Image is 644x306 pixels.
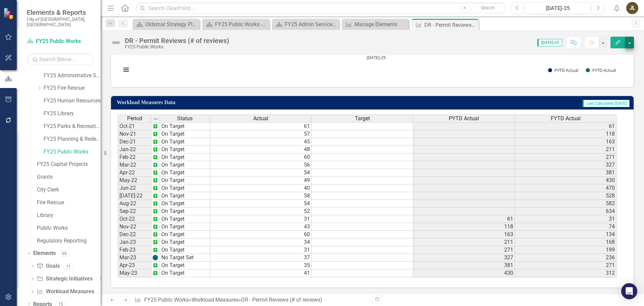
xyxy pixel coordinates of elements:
[515,122,616,130] td: 61
[621,283,637,299] div: Open Intercom Messenger
[153,270,158,276] img: AQAAAAAAAAAAAAAAAAAAAAAAAAAAAAAAAAAAAAAAAAAAAAAAAAAAAAAAAAAAAAAAAAAAAAAAAAAAAAAAAAAAAAAAAAAAAAAAA...
[413,254,515,262] td: 327
[153,232,158,237] img: AQAAAAAAAAAAAAAAAAAAAAAAAAAAAAAAAAAAAAAAAAAAAAAAAAAAAAAAAAAAAAAAAAAAAAAAAAAAAAAAAAAAAAAAAAAAAAAAA...
[33,250,56,257] a: Elements
[160,122,210,130] td: On Target
[413,223,515,231] td: 118
[160,177,210,184] td: On Target
[153,124,158,129] img: AQAAAAAAAAAAAAAAAAAAAAAAAAAAAAAAAAAAAAAAAAAAAAAAAAAAAAAAAAAAAAAAAAAAAAAAAAAAAAAAAAAAAAAAAAAAAAAAA...
[160,231,210,238] td: On Target
[118,177,151,184] td: May-22
[215,20,268,29] div: FY25 Public Works - Strategic Plan
[515,200,616,208] td: 582
[548,67,579,73] button: Show PYTD Actual
[210,238,312,246] td: 34
[210,122,312,130] td: 61
[27,16,94,28] small: City of [GEOGRAPHIC_DATA], [GEOGRAPHIC_DATA]
[192,297,238,303] a: Workload Measures
[37,212,101,219] a: Library
[118,192,151,200] td: [DATE]-22
[37,199,101,207] a: Fire Rescue
[515,130,616,138] td: 118
[63,263,74,269] div: 11
[160,215,210,223] td: On Target
[210,215,312,223] td: 31
[153,131,158,137] img: AQAAAAAAAAAAAAAAAAAAAAAAAAAAAAAAAAAAAAAAAAAAAAAAAAAAAAAAAAAAAAAAAAAAAAAAAAAAAAAAAAAAAAAAAAAAAAAAA...
[160,138,210,146] td: On Target
[285,20,337,29] div: FY25 Admin Services - Strategic Plan
[343,20,407,29] a: Manage Elements
[153,185,158,191] img: AQAAAAAAAAAAAAAAAAAAAAAAAAAAAAAAAAAAAAAAAAAAAAAAAAAAAAAAAAAAAAAAAAAAAAAAAAAAAAAAAAAAAAAAAAAAAAAAA...
[44,135,101,143] a: FY25 Planning & Redevelopment
[528,4,588,12] div: [DATE]-25
[160,146,210,154] td: On Target
[413,262,515,269] td: 381
[160,169,210,177] td: On Target
[586,67,616,73] button: Show FYTD Actual
[160,192,210,200] td: On Target
[153,224,158,229] img: AQAAAAAAAAAAAAAAAAAAAAAAAAAAAAAAAAAAAAAAAAAAAAAAAAAAAAAAAAAAAAAAAAAAAAAAAAAAAAAAAAAAAAAAAAAAAAAAA...
[210,146,312,154] td: 48
[153,263,158,268] img: AQAAAAAAAAAAAAAAAAAAAAAAAAAAAAAAAAAAAAAAAAAAAAAAAAAAAAAAAAAAAAAAAAAAAAAAAAAAAAAAAAAAAAAAAAAAAAAAA...
[160,208,210,215] td: On Target
[118,169,151,177] td: Apr-22
[515,215,616,223] td: 31
[537,39,562,46] span: [DATE]-25
[44,110,101,118] a: FY25 Library
[153,201,158,206] img: AQAAAAAAAAAAAAAAAAAAAAAAAAAAAAAAAAAAAAAAAAAAAAAAAAAAAAAAAAAAAAAAAAAAAAAAAAAAAAAAAAAAAAAAAAAAAAAAA...
[177,116,193,122] span: Status
[98,289,108,295] div: 49
[144,297,189,303] a: FY25 Public Works
[118,238,151,246] td: Jan-23
[153,147,158,152] img: AQAAAAAAAAAAAAAAAAAAAAAAAAAAAAAAAAAAAAAAAAAAAAAAAAAAAAAAAAAAAAAAAAAAAAAAAAAAAAAAAAAAAAAAAAAAAAAAA...
[153,155,158,160] img: AQAAAAAAAAAAAAAAAAAAAAAAAAAAAAAAAAAAAAAAAAAAAAAAAAAAAAAAAAAAAAAAAAAAAAAAAAAAAAAAAAAAAAAAAAAAAAAAA...
[37,237,101,245] a: Regulatory Reporting
[526,2,590,14] button: [DATE]-25
[210,223,312,231] td: 43
[583,100,630,107] span: Last Calculated [DATE]
[471,3,504,13] button: Search
[210,246,312,254] td: 31
[111,37,121,48] img: Not Defined
[153,247,158,253] img: AQAAAAAAAAAAAAAAAAAAAAAAAAAAAAAAAAAAAAAAAAAAAAAAAAAAAAAAAAAAAAAAAAAAAAAAAAAAAAAAAAAAAAAAAAAAAAAAA...
[210,269,312,277] td: 41
[160,200,210,208] td: On Target
[136,2,506,14] input: Search ClearPoint...
[210,277,312,285] td: 40
[96,276,107,282] div: 9
[27,53,94,65] input: Search Below...
[118,215,151,223] td: Oct-22
[153,255,158,260] img: B83JnUHI7fcUAAAAJXRFWHRkYXRlOmNyZWF0ZQAyMDIzLTA3LTEyVDE1OjMwOjAyKzAwOjAw8YGLlAAAACV0RVh0ZGF0ZTptb...
[153,139,158,144] img: AQAAAAAAAAAAAAAAAAAAAAAAAAAAAAAAAAAAAAAAAAAAAAAAAAAAAAAAAAAAAAAAAAAAAAAAAAAAAAAAAAAAAAAAAAAAAAAAA...
[153,170,158,175] img: AQAAAAAAAAAAAAAAAAAAAAAAAAAAAAAAAAAAAAAAAAAAAAAAAAAAAAAAAAAAAAAAAAAAAAAAAAAAAAAAAAAAAAAAAAAAAAAAA...
[37,288,94,296] a: Workload Measures
[210,262,312,269] td: 35
[515,192,616,200] td: 528
[210,169,312,177] td: 54
[125,44,229,49] div: FY25 Public Works
[210,138,312,146] td: 45
[127,116,142,122] span: Period
[37,275,92,283] a: Strategic Initiatives
[160,277,210,285] td: On Target
[413,246,515,254] td: 271
[160,223,210,231] td: On Target
[121,65,131,75] button: View chart menu, Chart
[118,223,151,231] td: Nov-22
[413,231,515,238] td: 163
[44,84,101,92] a: FY25 Fire Rescue
[37,173,101,181] a: Grants
[118,130,151,138] td: Nov-21
[355,116,370,122] span: Target
[204,20,268,29] a: FY25 Public Works - Strategic Plan
[160,262,210,269] td: On Target
[481,5,495,10] span: Search
[44,123,101,130] a: FY25 Parks & Recreation
[153,209,158,214] img: AQAAAAAAAAAAAAAAAAAAAAAAAAAAAAAAAAAAAAAAAAAAAAAAAAAAAAAAAAAAAAAAAAAAAAAAAAAAAAAAAAAAAAAAAAAAAAAAA...
[27,8,94,16] span: Elements & Reports
[118,277,151,285] td: Jun-23
[274,20,337,29] a: FY25 Admin Services - Strategic Plan
[117,99,400,105] h3: Workload Measures Data
[626,2,638,14] button: JL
